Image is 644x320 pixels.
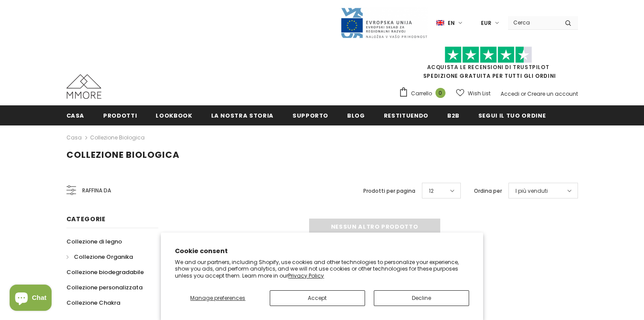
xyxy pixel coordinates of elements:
span: supporto [292,111,328,120]
img: Javni Razpis [340,7,428,39]
span: Lookbook [156,111,192,120]
span: Collezione biodegradabile [66,268,144,276]
a: La nostra storia [211,105,274,125]
a: Wish List [456,86,491,101]
a: supporto [292,105,328,125]
span: La nostra storia [211,111,274,120]
a: B2B [447,105,460,125]
span: Manage preferences [190,294,245,302]
a: Collezione biodegradabile [66,264,144,280]
img: Fidati di Pilot Stars [445,46,532,63]
span: or [521,90,526,97]
span: Collezione Organika [74,253,133,261]
a: Carrello 0 [399,87,450,100]
span: Collezione Chakra [66,299,120,307]
span: B2B [447,111,460,120]
a: Javni Razpis [340,19,428,26]
h2: Cookie consent [175,247,469,256]
input: Search Site [508,16,558,29]
a: Creare un account [527,90,578,97]
span: Raffina da [82,186,111,195]
inbox-online-store-chat: Shopify online store chat [7,285,54,313]
a: Privacy Policy [288,272,324,279]
img: Casi MMORE [66,74,101,99]
a: Collezione personalizzata [66,280,143,295]
span: Restituendo [384,111,428,120]
span: I più venduti [515,187,548,195]
span: EUR [481,19,491,28]
span: Segui il tuo ordine [478,111,546,120]
a: Collezione Chakra [66,295,120,310]
span: Collezione biologica [66,149,180,161]
a: Blog [347,105,365,125]
span: 12 [429,187,434,195]
button: Decline [374,290,469,306]
a: Casa [66,105,85,125]
span: Collezione personalizzata [66,283,143,292]
span: Prodotti [103,111,137,120]
label: Ordina per [474,187,502,195]
p: We and our partners, including Shopify, use cookies and other technologies to personalize your ex... [175,259,469,279]
span: SPEDIZIONE GRATUITA PER TUTTI GLI ORDINI [399,50,578,80]
a: Accedi [501,90,519,97]
span: 0 [435,88,446,98]
span: Wish List [468,89,491,98]
label: Prodotti per pagina [363,187,415,195]
a: Collezione Organika [66,249,133,264]
a: Acquista le recensioni di TrustPilot [427,63,550,71]
a: Collezione biologica [90,134,145,141]
span: Casa [66,111,85,120]
a: Collezione di legno [66,234,122,249]
span: Categorie [66,215,106,223]
a: Prodotti [103,105,137,125]
span: Carrello [411,89,432,98]
span: Collezione di legno [66,237,122,246]
button: Manage preferences [175,290,261,306]
a: Restituendo [384,105,428,125]
a: Casa [66,132,82,143]
a: Lookbook [156,105,192,125]
button: Accept [270,290,365,306]
img: i-lang-1.png [436,19,444,27]
a: Segui il tuo ordine [478,105,546,125]
span: Blog [347,111,365,120]
span: en [448,19,455,28]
